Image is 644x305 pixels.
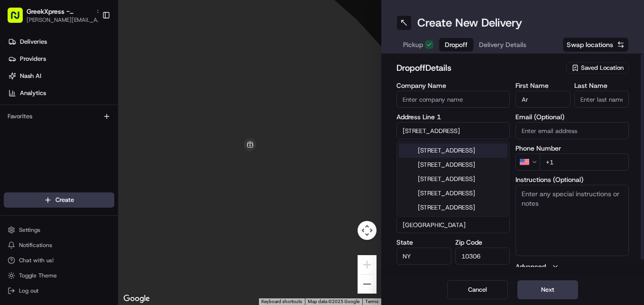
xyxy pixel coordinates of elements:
span: Deliveries [20,38,47,46]
span: Providers [20,55,46,63]
div: [STREET_ADDRESS] [399,186,507,200]
input: Enter address [396,122,510,139]
div: Favorites [4,109,114,124]
button: Keyboard shortcuts [261,298,302,305]
img: Regen Pajulas [9,138,25,153]
label: Instructions (Optional) [515,176,629,183]
span: Delivery Details [479,40,526,49]
div: Past conversations [9,124,64,131]
a: Powered byPylon [67,210,115,217]
label: Email (Optional) [515,114,629,120]
span: Pylon [94,210,115,217]
span: • [71,147,74,155]
div: Suggestions [396,141,510,217]
span: Knowledge Base [19,187,73,196]
label: Phone Number [515,145,629,152]
span: Saved Location [581,64,624,72]
a: Nash AI [4,68,118,84]
h2: dropoff Details [396,61,561,75]
div: We're available if you need us! [32,100,120,108]
label: Zip Code [455,239,510,246]
div: 📗 [9,188,17,195]
div: Start new chat [32,91,156,100]
label: Address Line 1 [396,114,510,120]
button: Next [517,280,578,299]
div: 💻 [80,188,88,195]
span: API Documentation [90,187,152,196]
button: Settings [4,223,114,237]
button: Chat with us! [4,254,114,267]
input: Enter phone number [540,153,629,171]
label: First Name [515,82,570,89]
button: Zoom out [358,275,377,294]
span: Chat with us! [19,257,54,264]
span: [DATE] [76,147,96,155]
input: Enter last name [574,91,629,108]
p: Welcome 👋 [9,38,173,53]
input: Enter zip code [455,248,510,265]
button: GreekXpress - [GEOGRAPHIC_DATA] [27,7,92,16]
input: Enter state [396,248,451,265]
img: 1736555255976-a54dd68f-1ca7-489b-9aae-adbdc363a1c4 [19,148,27,155]
input: Enter country [396,216,510,233]
button: See all [147,122,173,133]
span: Log out [19,287,38,295]
div: [STREET_ADDRESS] [399,172,507,186]
div: [STREET_ADDRESS] [399,158,507,172]
button: Toggle Theme [4,269,114,282]
img: 1736555255976-a54dd68f-1ca7-489b-9aae-adbdc363a1c4 [9,91,27,108]
a: Open this area in Google Maps (opens a new window) [121,293,152,305]
button: Start new chat [161,94,173,105]
div: [STREET_ADDRESS] [399,200,507,215]
button: [PERSON_NAME][EMAIL_ADDRESS][DOMAIN_NAME] [27,16,102,24]
a: 📗Knowledge Base [6,183,76,200]
button: Log out [4,284,114,297]
input: Enter email address [515,122,629,139]
a: Deliveries [4,34,118,49]
span: Map data ©2025 Google [308,299,359,304]
label: Last Name [574,82,629,89]
a: 💻API Documentation [76,183,156,200]
div: [STREET_ADDRESS] [399,143,507,158]
button: Saved Location [566,61,629,75]
span: Settings [19,226,40,234]
button: Cancel [447,280,508,299]
input: Enter company name [396,91,510,108]
h1: Create New Delivery [417,15,522,30]
span: Analytics [20,89,46,97]
a: Providers [4,51,118,67]
button: Map camera controls [358,221,377,240]
span: Notifications [19,241,52,249]
button: Zoom in [358,255,377,274]
span: Swap locations [567,40,613,49]
span: Dropoff [445,40,468,49]
label: Advanced [515,262,546,271]
span: Nash AI [20,72,41,80]
input: Enter first name [515,91,570,108]
img: Google [121,293,152,305]
img: Nash [9,10,28,29]
a: Terms (opens in new tab) [365,299,378,304]
label: Company Name [396,82,510,89]
button: Advanced [515,262,629,271]
label: State [396,239,451,246]
a: Analytics [4,86,118,101]
button: Notifications [4,238,114,252]
button: GreekXpress - [GEOGRAPHIC_DATA][PERSON_NAME][EMAIL_ADDRESS][DOMAIN_NAME] [4,4,98,27]
span: Regen Pajulas [29,147,69,155]
button: Create [4,192,114,208]
span: Pickup [403,40,423,49]
span: Toggle Theme [19,272,57,279]
span: Create [55,196,74,204]
button: Swap locations [562,37,629,52]
input: Clear [25,61,156,71]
